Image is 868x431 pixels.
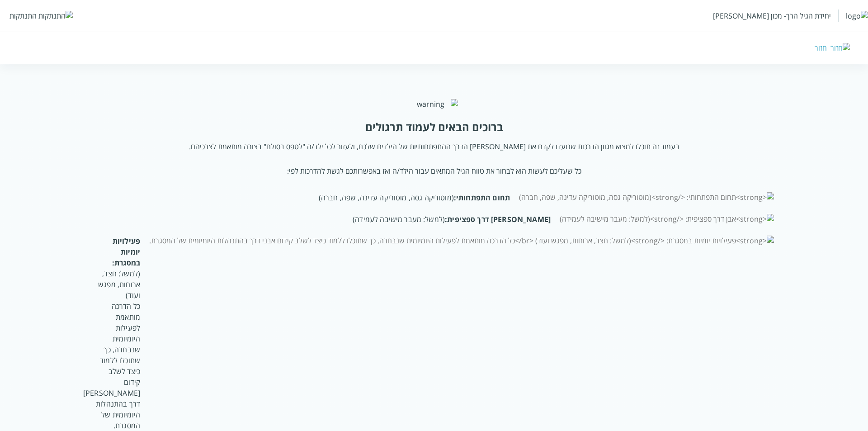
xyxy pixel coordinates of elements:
[410,99,458,109] img: warning
[830,43,850,53] img: חזור
[365,120,503,134] div: ברוכים הבאים לעמוד תרגולים
[9,11,37,21] div: התנתקות
[38,11,73,21] img: התנתקות
[713,11,831,21] div: יחידת הגיל הרך- מכון [PERSON_NAME]
[94,236,140,431] div: (למשל: חצר, ארוחות, מפגש ועוד) כל הדרכה מותאמת לפעילות היומיומית שנבחרה, כך שתוכלו ללמוד כיצד לשל...
[287,166,581,176] p: כל שעליכם לעשות הוא לבחור את טווח הגיל המתאים עבור הילד/ה ואז באפשרותכם לגשת להדרכות לפי:
[189,142,679,152] p: בעמוד זה תוכלו למצוא מגוון הדרכות שנועדו לקדם את [PERSON_NAME] הדרך ההתפתחותיות של הילדים שלכם, ו...
[519,192,774,202] img: <strong>תחום התפתחותי: </strong>(מוטוריקה גסה, מוטוריקה עדינה, שפה, חברה)
[94,214,551,225] div: (למשל: מעבר מישיבה לעמידה)
[445,214,551,224] strong: [PERSON_NAME] דרך ספציפית:
[149,236,774,246] img: <strong>פעילויות יומיות במסגרת: </strong>(למשל: חצר, ארוחות, מפגש ועוד) <br/>כל הדרכה מותאמת לפעי...
[846,11,868,21] img: logo
[454,193,510,203] strong: תחום התפתחותי:
[815,43,827,53] div: חזור
[112,236,140,268] strong: פעילויות יומיות במסגרת:
[560,214,774,224] img: <strong>אבן דרך ספציפית: </strong>(למשל: מעבר מישיבה לעמידה)
[94,192,510,203] div: (מוטוריקה גסה, מוטוריקה עדינה, שפה, חברה)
